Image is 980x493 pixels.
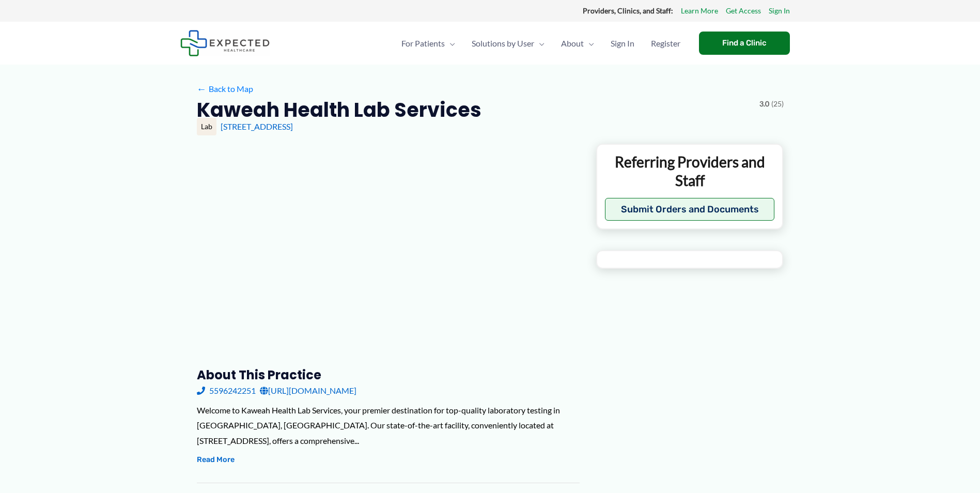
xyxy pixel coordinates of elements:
span: Solutions by User [472,25,534,61]
h2: Kaweah Health Lab Services [197,97,481,122]
a: [STREET_ADDRESS] [221,121,293,131]
strong: Providers, Clinics, and Staff: [583,6,673,15]
span: For Patients [401,25,445,61]
span: Menu Toggle [584,25,594,61]
div: Welcome to Kaweah Health Lab Services, your premier destination for top-quality laboratory testin... [197,403,580,449]
span: Menu Toggle [534,25,545,61]
span: About [561,25,584,61]
p: Referring Providers and Staff [605,152,775,190]
a: 5596242251 [197,383,256,398]
span: Register [651,25,680,61]
span: Sign In [611,25,634,61]
a: Sign In [769,4,790,18]
span: Menu Toggle [445,25,455,61]
nav: Primary Site Navigation [393,25,689,61]
a: AboutMenu Toggle [553,25,602,61]
a: [URL][DOMAIN_NAME] [260,383,356,398]
a: For PatientsMenu Toggle [393,25,463,61]
a: Sign In [602,25,643,61]
a: ←Back to Map [197,81,253,97]
a: Solutions by UserMenu Toggle [463,25,553,61]
a: Learn More [681,4,718,18]
span: (25) [771,97,784,111]
span: 3.0 [759,97,769,111]
span: ← [197,84,207,94]
h3: About this practice [197,367,580,383]
a: Register [643,25,689,61]
a: Get Access [726,4,761,18]
div: Lab [197,118,216,135]
button: Submit Orders and Documents [605,198,775,221]
img: Expected Healthcare Logo - side, dark font, small [180,30,270,56]
a: Find a Clinic [699,32,790,55]
button: Read More [197,454,235,466]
